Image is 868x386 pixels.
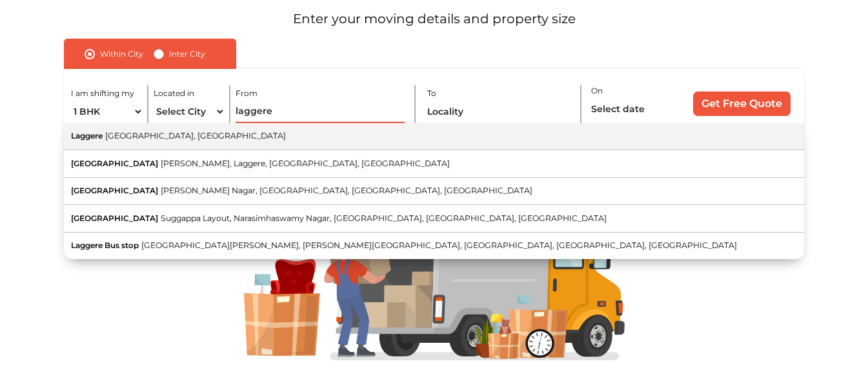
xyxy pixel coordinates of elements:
[427,88,436,99] label: To
[427,101,572,123] input: Locality
[71,186,158,195] span: [GEOGRAPHIC_DATA]
[64,123,804,151] button: Laggere[GEOGRAPHIC_DATA], [GEOGRAPHIC_DATA]
[607,121,646,134] label: Is flexible?
[154,88,194,99] label: Located in
[71,159,158,168] span: [GEOGRAPHIC_DATA]
[71,88,134,99] label: I am shifting my
[169,46,205,62] label: Inter City
[693,92,791,116] input: Get Free Quote
[64,150,804,178] button: [GEOGRAPHIC_DATA][PERSON_NAME], Laggere, [GEOGRAPHIC_DATA], [GEOGRAPHIC_DATA]
[71,213,158,223] span: [GEOGRAPHIC_DATA]
[591,98,676,121] input: Select date
[161,186,532,195] span: [PERSON_NAME] Nagar, [GEOGRAPHIC_DATA], [GEOGRAPHIC_DATA], [GEOGRAPHIC_DATA]
[64,178,804,206] button: [GEOGRAPHIC_DATA][PERSON_NAME] Nagar, [GEOGRAPHIC_DATA], [GEOGRAPHIC_DATA], [GEOGRAPHIC_DATA]
[71,240,139,250] span: Laggere Bus stop
[35,9,833,28] p: Enter your moving details and property size
[71,131,103,140] span: Laggere
[64,205,804,233] button: [GEOGRAPHIC_DATA]Suggappa Layout, Narasimhaswamy Nagar, [GEOGRAPHIC_DATA], [GEOGRAPHIC_DATA], [GE...
[105,131,286,140] span: [GEOGRAPHIC_DATA], [GEOGRAPHIC_DATA]
[100,46,143,62] label: Within City
[141,240,737,250] span: [GEOGRAPHIC_DATA][PERSON_NAME], [PERSON_NAME][GEOGRAPHIC_DATA], [GEOGRAPHIC_DATA], [GEOGRAPHIC_DA...
[161,213,607,223] span: Suggappa Layout, Narasimhaswamy Nagar, [GEOGRAPHIC_DATA], [GEOGRAPHIC_DATA], [GEOGRAPHIC_DATA]
[161,159,450,168] span: [PERSON_NAME], Laggere, [GEOGRAPHIC_DATA], [GEOGRAPHIC_DATA]
[236,101,405,123] input: Locality
[64,233,804,260] button: Laggere Bus stop[GEOGRAPHIC_DATA][PERSON_NAME], [PERSON_NAME][GEOGRAPHIC_DATA], [GEOGRAPHIC_DATA]...
[591,85,603,97] label: On
[236,88,257,99] label: From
